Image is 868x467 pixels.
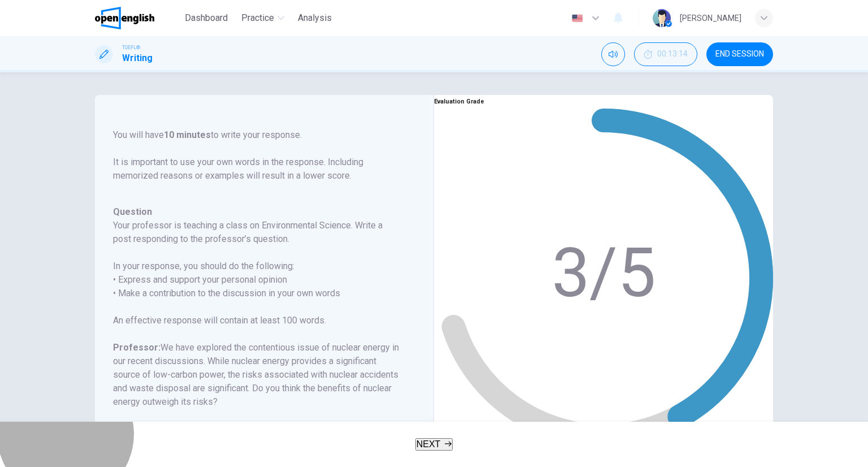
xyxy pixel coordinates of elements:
[113,219,402,246] h6: Your professor is teaching a class on Environmental Science. Write a post responding to the profe...
[122,44,140,51] span: TOEFL®
[293,8,336,28] button: Analysis
[164,129,211,140] b: 10 minutes
[237,8,289,28] button: Practice
[113,341,402,409] h6: We have explored the contentious issue of nuclear energy in our recent discussions. While nuclear...
[298,11,332,25] span: Analysis
[122,51,153,65] h1: Writing
[653,9,671,27] img: Profile picture
[113,260,402,300] h6: In your response, you should do the following: • Express and support your personal opinion • Make...
[95,7,154,29] img: OpenEnglish logo
[680,11,741,25] div: [PERSON_NAME]
[415,438,453,451] button: NEXT
[634,42,697,66] div: Hide
[241,11,274,25] span: Practice
[113,342,160,353] b: Professor:
[552,233,656,313] text: 3/5
[706,42,773,66] button: END SESSION
[113,314,402,327] h6: An effective response will contain at least 100 words.
[570,14,584,23] img: en
[95,7,180,29] a: OpenEnglish logo
[113,205,402,219] h6: Question
[416,439,441,449] span: NEXT
[180,8,232,28] button: Dashboard
[715,50,764,59] span: END SESSION
[434,95,773,109] h6: Evaluation Grade
[601,42,625,66] div: Mute
[634,42,697,66] button: 00:13:14
[657,50,688,59] span: 00:13:14
[185,11,228,25] span: Dashboard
